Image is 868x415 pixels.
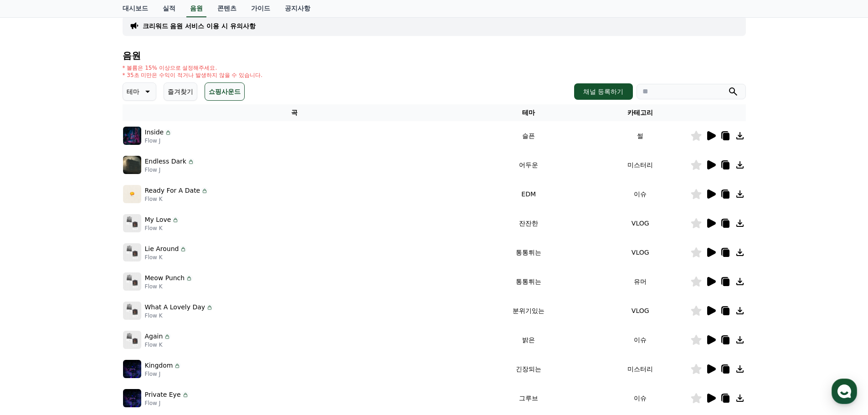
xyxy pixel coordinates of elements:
p: Flow J [145,400,189,407]
p: Flow J [145,166,195,174]
p: My Love [145,215,171,225]
p: Meow Punch [145,273,185,283]
td: 통통튀는 [467,238,590,267]
button: 채널 등록하기 [574,83,632,100]
td: VLOG [591,209,690,238]
td: 이슈 [591,179,690,209]
p: Flow J [145,137,172,144]
span: 홈 [29,302,34,310]
button: 쇼핑사운드 [205,82,245,101]
p: 테마 [127,85,139,98]
p: Inside [145,128,164,137]
td: 슬픈 [467,121,590,150]
img: music [123,214,141,232]
td: 긴장되는 [467,354,590,384]
p: * 35초 미만은 수익이 적거나 발생하지 않을 수 있습니다. [123,72,263,79]
span: 설정 [141,302,152,310]
td: 분위기있는 [467,296,590,325]
p: Private Eye [145,390,181,400]
img: music [123,389,141,407]
img: music [123,360,141,378]
p: Flow K [145,254,187,261]
p: Flow K [145,195,209,203]
h4: 음원 [123,51,746,61]
p: Flow K [145,225,180,232]
img: music [123,243,141,261]
p: Again [145,332,163,341]
a: 홈 [3,289,60,312]
p: Ready For A Date [145,186,200,195]
p: * 볼륨은 15% 이상으로 설정해주세요. [123,64,263,72]
td: 미스터리 [591,150,690,179]
img: music [123,331,141,349]
img: music [123,127,141,145]
p: Flow K [145,283,193,290]
td: 이슈 [591,325,690,354]
td: 그루브 [467,384,590,413]
p: Flow K [145,341,171,348]
td: 유머 [591,267,690,296]
td: 이슈 [591,384,690,413]
td: 어두운 [467,150,590,179]
p: Flow K [145,312,214,319]
p: Lie Around [145,244,179,254]
a: 설정 [118,289,175,312]
td: 미스터리 [591,354,690,384]
td: 잔잔한 [467,209,590,238]
p: What A Lovely Day [145,302,205,312]
img: music [123,156,141,174]
img: music [123,302,141,320]
a: 크리워드 음원 서비스 이용 시 유의사항 [143,21,256,31]
th: 곡 [123,104,467,121]
th: 테마 [467,104,590,121]
td: VLOG [591,296,690,325]
p: Flow J [145,370,181,378]
td: 썰 [591,121,690,150]
button: 테마 [123,82,156,101]
img: music [123,185,141,203]
td: 통통튀는 [467,267,590,296]
span: 대화 [83,303,94,310]
p: Endless Dark [145,157,186,166]
a: 대화 [60,289,118,312]
td: EDM [467,179,590,209]
td: VLOG [591,238,690,267]
button: 즐겨찾기 [164,82,197,101]
img: music [123,272,141,291]
th: 카테고리 [591,104,690,121]
td: 밝은 [467,325,590,354]
p: Kingdom [145,361,173,370]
